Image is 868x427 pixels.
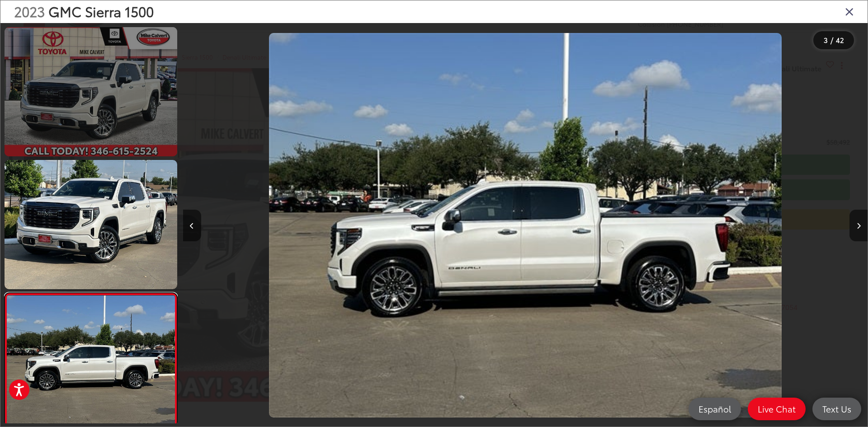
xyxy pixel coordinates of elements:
span: Live Chat [753,403,800,414]
a: Live Chat [748,398,806,420]
span: / [830,37,834,43]
button: Previous image [183,210,201,241]
button: Next image [849,210,868,241]
img: 2023 GMC Sierra 1500 Denali Ultimate [3,159,179,291]
span: Text Us [818,403,856,414]
img: 2023 GMC Sierra 1500 Denali Ultimate [269,33,782,418]
span: Español [694,403,736,414]
img: 2023 GMC Sierra 1500 Denali Ultimate [5,296,176,424]
a: Text Us [812,398,861,420]
i: Close gallery [845,5,854,17]
span: 2023 [14,1,45,21]
div: 2023 GMC Sierra 1500 Denali Ultimate 2 [183,33,867,418]
span: 3 [824,35,828,45]
span: GMC Sierra 1500 [48,1,154,21]
span: 42 [836,35,844,45]
a: Español [689,398,741,420]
